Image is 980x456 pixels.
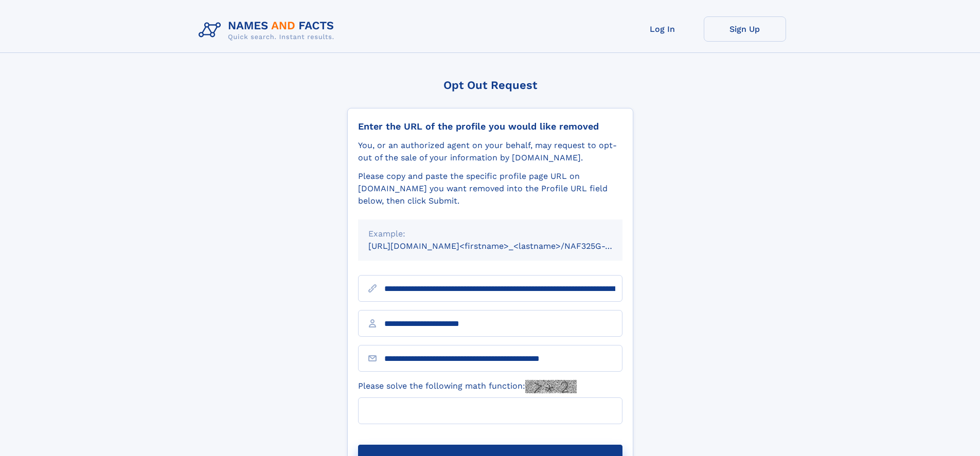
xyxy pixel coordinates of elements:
[194,16,343,44] img: Logo Names and Facts
[358,139,622,164] div: You, or an authorized agent on your behalf, may request to opt-out of the sale of your informatio...
[368,241,642,251] small: [URL][DOMAIN_NAME]<firstname>_<lastname>/NAF325G-xxxxxxxx
[347,79,633,92] div: Opt Out Request
[358,121,622,132] div: Enter the URL of the profile you would like removed
[358,380,577,393] label: Please solve the following math function:
[368,228,612,240] div: Example:
[621,16,704,42] a: Log In
[704,16,786,42] a: Sign Up
[358,170,622,207] div: Please copy and paste the specific profile page URL on [DOMAIN_NAME] you want removed into the Pr...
